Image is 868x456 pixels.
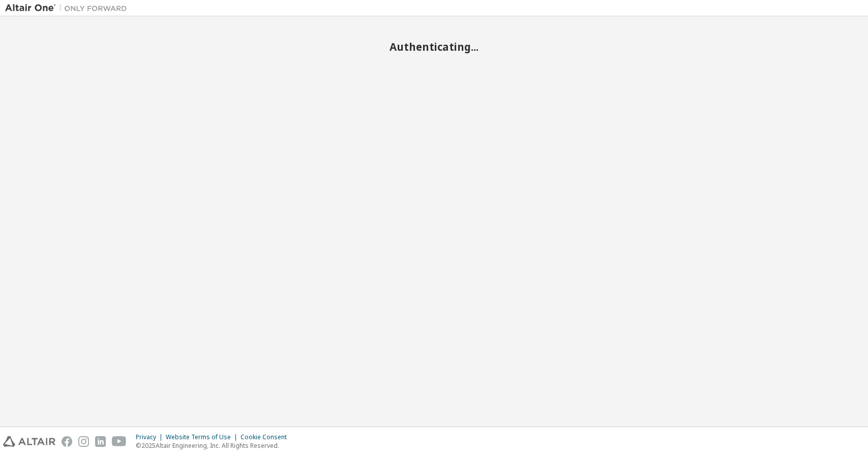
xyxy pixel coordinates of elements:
[136,441,293,450] p: © 2025 Altair Engineering, Inc. All Rights Reserved.
[3,436,55,447] img: altair_logo.svg
[95,436,106,447] img: linkedin.svg
[62,436,72,447] img: facebook.svg
[166,433,241,441] div: Website Terms of Use
[136,433,166,441] div: Privacy
[5,40,863,53] h2: Authenticating...
[5,3,132,13] img: Altair One
[78,436,89,447] img: instagram.svg
[112,436,127,447] img: youtube.svg
[241,433,293,441] div: Cookie Consent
